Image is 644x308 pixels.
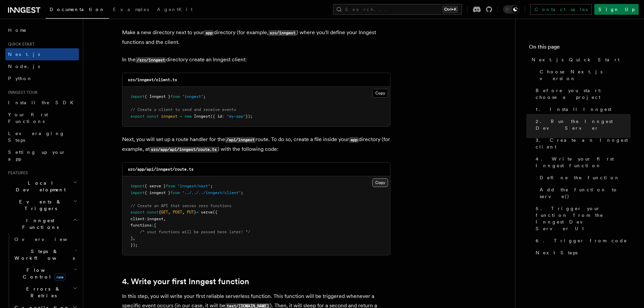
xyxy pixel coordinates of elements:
[349,137,359,143] code: app
[170,190,180,195] span: from
[532,56,620,63] span: Next.js Quick Start
[8,76,33,81] span: Python
[130,223,152,228] span: functions
[533,103,631,115] a: 1. Install Inngest
[333,4,462,15] button: Search...Ctrl+K
[241,190,243,195] span: ;
[145,184,166,188] span: { serve }
[536,87,631,101] span: Before you start: choose a project
[5,72,79,84] a: Python
[222,114,224,119] span: :
[173,210,182,214] span: POST
[161,114,177,119] span: inngest
[130,210,145,214] span: export
[536,118,631,131] span: 2. Run the Inngest Dev Server
[182,94,203,99] span: "inngest"
[133,236,135,241] span: ,
[536,137,631,150] span: 3. Create an Inngest client
[130,243,138,247] span: });
[182,190,241,195] span: "../../../inngest/client"
[5,196,79,214] button: Events & Triggers
[5,198,73,212] span: Events & Triggers
[5,127,79,146] a: Leveraging Steps
[5,109,79,127] a: Your first Functions
[8,64,40,69] span: Node.js
[12,245,79,264] button: Steps & Workflows
[163,217,166,221] span: ,
[533,202,631,235] a: 5. Trigger your function from the Inngest Dev Server UI
[503,5,519,13] button: Toggle dark mode
[443,6,458,13] kbd: Ctrl+K
[147,217,163,221] span: inngest
[113,7,149,12] span: Examples
[225,137,256,143] code: /api/inngest
[136,57,166,63] code: /src/inngest
[150,147,218,152] code: src/app/api/inngest/route.ts
[8,52,40,57] span: Next.js
[536,106,611,113] span: 1. Install Inngest
[5,60,79,72] a: Node.js
[540,68,631,82] span: Choose Next.js version
[5,177,79,196] button: Local Development
[536,205,631,232] span: 5. Trigger your function from the Inngest Dev Server UI
[50,7,105,12] span: Documentation
[5,97,79,109] a: Install the SDK
[177,184,210,188] span: "inngest/next"
[140,230,250,234] span: /* your functions will be passed here later! */
[246,114,253,119] span: });
[145,94,170,99] span: { Inngest }
[5,146,79,165] a: Setting up your app
[187,210,194,214] span: PUT
[130,217,145,221] span: client
[147,210,159,214] span: const
[154,223,156,228] span: [
[5,180,73,193] span: Local Development
[194,114,210,119] span: Inngest
[12,267,74,280] span: Flow Control
[152,223,154,228] span: :
[536,156,631,169] span: 4. Write your first Inngest function
[201,210,213,214] span: serve
[122,28,390,47] p: Make a new directory next to your directory (for example, ) where you'll define your Inngest func...
[372,178,388,187] button: Copy
[268,30,297,36] code: src/inngest
[180,114,182,119] span: =
[5,214,79,233] button: Inngest Functions
[194,210,196,214] span: }
[5,24,79,36] a: Home
[529,54,631,66] a: Next.js Quick Start
[130,114,145,119] span: export
[210,184,213,188] span: ;
[12,233,79,245] a: Overview
[210,114,222,119] span: ({ id
[130,236,133,241] span: ]
[130,184,145,188] span: import
[145,190,170,195] span: { inngest }
[157,7,193,12] span: AgentKit
[8,100,77,105] span: Install the SDK
[530,4,592,15] a: Contact sales
[5,90,38,95] span: Inngest tour
[533,84,631,103] a: Before you start: choose a project
[227,114,246,119] span: "my-app"
[122,277,249,286] a: 4. Write your first Inngest function
[196,210,199,214] span: =
[12,286,73,299] span: Errors & Retries
[372,89,388,98] button: Copy
[213,210,217,214] span: ({
[12,264,79,283] button: Flow Controlnew
[203,94,206,99] span: ;
[537,172,631,184] a: Define the function
[8,27,27,34] span: Home
[533,153,631,172] a: 4. Write your first Inngest function
[130,94,145,99] span: import
[159,210,161,214] span: {
[8,112,48,124] span: Your first Functions
[540,174,620,181] span: Define the function
[122,135,390,154] p: Next, you will set up a route handler for the route. To do so, create a file inside your director...
[14,237,84,242] span: Overview
[182,210,184,214] span: ,
[5,48,79,60] a: Next.js
[536,237,627,244] span: 6. Trigger from code
[8,149,66,162] span: Setting up your app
